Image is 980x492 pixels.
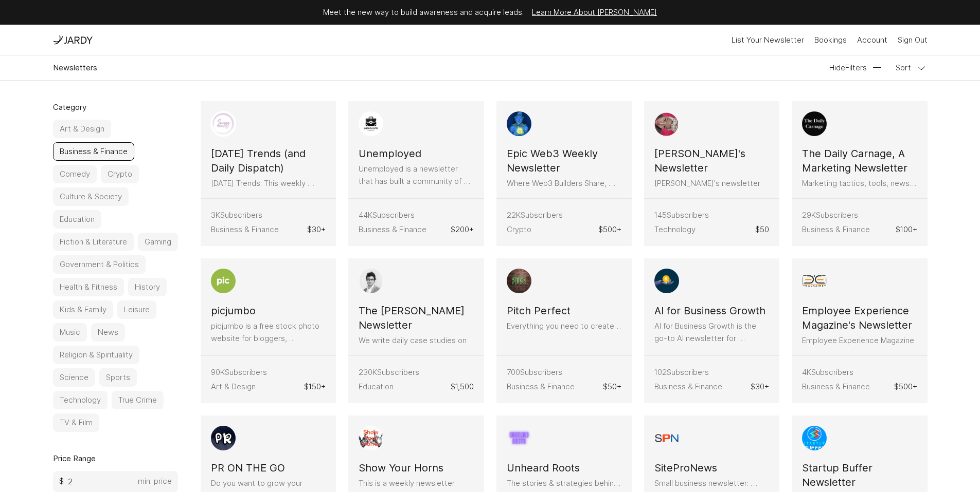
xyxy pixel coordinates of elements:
img: Employee Experience Magazine's Newsletter logo [802,269,827,293]
a: Employee Experience Magazine's Newsletter logo Employee Experience Magazine's Newsletter Employee... [792,258,927,403]
span: $ 500 + [598,223,621,236]
a: Account [857,33,887,47]
a: AI for Business Growth logo AI for Business Growth AI for Business Growth is the go-to AI newslet... [644,258,779,403]
h3: Epic Web3 Weekly Newsletter [507,146,621,175]
span: $ 150 + [304,381,326,393]
img: Tuesday Trends (and Daily Dispatch) logo [210,111,236,137]
img: The Scott Max Newsletter logo [360,269,382,293]
span: Education [359,381,394,393]
span: Art & Design [211,381,256,393]
h3: SiteProNews [654,461,717,475]
img: Epic Web3 Weekly Newsletter logo [507,111,531,136]
h3: Startup Buffer Newsletter [802,461,917,489]
p: picjumbo is a free stock photo website for bloggers, designers, business owners or marketers. [211,320,326,345]
h3: Unheard Roots [507,461,580,475]
span: $ 100 + [896,223,917,236]
button: Fiction & Literature [53,233,134,251]
span: 145 Subscribers [654,209,709,221]
h3: PR ON THE GO [211,461,285,475]
img: Startup Buffer Newsletter logo [802,426,827,450]
span: Crypto [507,223,531,236]
p: Category [53,101,178,113]
a: picjumbo logo picjumbo picjumbo is a free stock photo website for bloggers, designers, business o... [201,258,336,403]
img: Unheard Roots logo [507,426,531,450]
img: AI for Business Growth logo [654,269,679,293]
h3: AI for Business Growth [654,304,765,318]
span: 44K Subscribers [359,209,415,221]
p: Everything you need to create a perfect VC fundraising deck for your startup [507,320,621,332]
button: Government & Politics [53,255,146,274]
p: Unemployed is a newsletter that has built a community of students and new grads who receive the b... [359,163,473,187]
a: Learn More About [PERSON_NAME] [532,6,657,18]
h3: Unemployed [359,146,421,161]
a: Tuesday Trends (and Daily Dispatch) logo [DATE] Trends (and Daily Dispatch) [DATE] Trends: This w... [201,101,336,246]
span: 700 Subscribers [507,366,562,379]
button: Education [53,210,101,229]
span: $ 50 + [603,381,621,393]
img: PR ON THE GO logo [211,426,236,450]
button: List Your Newsletter [732,32,804,48]
button: Art & Design [53,120,111,138]
a: Sign Out [898,32,928,48]
p: Employee Experience Magazine is the place for EX and HR professionals, employers, and anyone look... [802,334,917,359]
p: AI for Business Growth is the go-to AI newsletter for agencies, freelancers, consultants, and sma... [654,320,769,345]
img: Unemployed logo [359,111,383,136]
span: Business & Finance [507,381,575,393]
span: Business & Finance [654,381,722,393]
button: Business & Finance [53,142,134,161]
span: $ 1,500 [451,381,474,393]
button: Sports [99,368,137,387]
button: Health & Fitness [53,278,124,296]
img: tatem logo [63,34,93,46]
a: Unemployed logo Unemployed Unemployed is a newsletter that has built a community of students and ... [348,101,484,246]
p: Price Range [53,452,178,465]
h3: [DATE] Trends (and Daily Dispatch) [211,146,326,175]
span: Business & Finance [802,223,870,236]
span: min. price [138,475,172,487]
img: SiteProNews logo [654,426,679,450]
span: Business & Finance [359,223,426,236]
a: The Daily Carnage, A Marketing Newsletter logo The Daily Carnage, A Marketing Newsletter Marketin... [792,101,927,246]
button: HideFilters [829,62,883,74]
p: [DATE] Trends: This weekly email is the one readers make time for. It delivers early product tren... [211,177,326,190]
h3: Show Your Horns [359,461,443,475]
span: 102 Subscribers [654,366,709,379]
p: Small business newsletter: Latest tech, social media, SEO, marketing, and more. [654,477,769,489]
img: Show Your Horns logo [359,426,383,450]
span: $ 500 + [894,381,917,393]
span: 230K Subscribers [359,366,419,379]
button: Gaming [138,233,178,251]
button: History [128,278,167,296]
img: Pitch Perfect logo [507,269,531,293]
button: Music [53,323,87,342]
span: $ 30 + [751,381,769,393]
a: Bookings [814,32,847,48]
span: 90K Subscribers [211,366,267,379]
p: Where Web3 Builders Share, Learn, and Innovate Join our 25,000+ professionals to understand build... [507,177,621,190]
img: Wamaitha's Newsletter logo [654,111,679,136]
a: Wamaitha's Newsletter logo [PERSON_NAME]'s Newsletter [PERSON_NAME]'s newsletter focuses on using... [644,101,779,246]
p: Marketing tactics, tools, news, and culture for a global community of 30,000 sharp-minded marketers. [802,177,917,190]
h3: [PERSON_NAME]'s Newsletter [654,146,769,175]
span: Business & Finance [802,381,870,393]
p: [PERSON_NAME]'s newsletter focuses on using different algorithms and applying them to timeseries ... [654,177,769,202]
button: Religion & Spirituality [53,346,139,364]
h3: picjumbo [211,304,256,318]
button: Technology [53,391,108,409]
p: Newsletters [53,62,97,74]
span: $ 50 [755,223,769,236]
span: 29K Subscribers [802,209,858,221]
span: Technology [654,223,696,236]
a: Pitch Perfect logo Pitch Perfect Everything you need to create a perfect VC fundraising deck for ... [496,258,632,403]
span: Business & Finance [211,223,279,236]
h3: The [PERSON_NAME] Newsletter [359,304,473,332]
a: The Scott Max Newsletter logo The [PERSON_NAME] Newsletter We write daily case studies on online ... [348,258,484,403]
button: Culture & Society [53,187,129,206]
img: picjumbo logo [211,269,236,293]
h3: Employee Experience Magazine's Newsletter [802,304,917,332]
button: Sort [896,62,928,74]
button: Crypto [101,165,139,183]
button: TV & Film [53,413,99,432]
img: The Daily Carnage, A Marketing Newsletter logo [802,111,827,136]
span: 4K Subscribers [802,366,853,379]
